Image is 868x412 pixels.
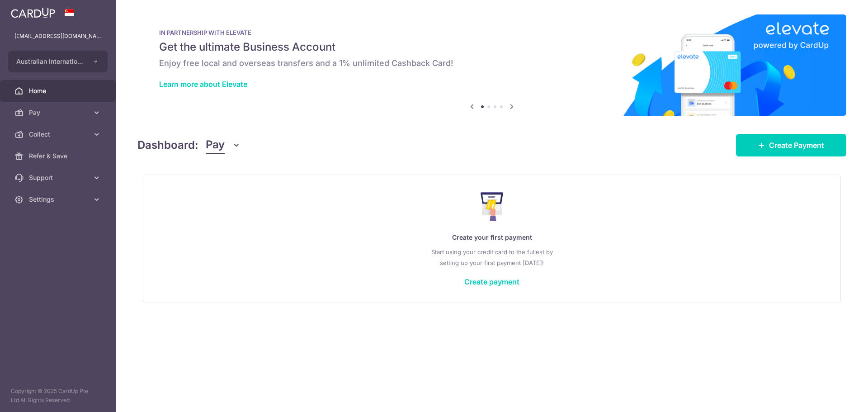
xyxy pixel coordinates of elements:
[159,80,247,89] a: Learn more about Elevate
[137,14,846,116] img: Renovation banner
[159,40,825,54] h5: Get the ultimate Business Account
[29,173,89,182] span: Support
[206,137,225,154] span: Pay
[29,130,89,139] span: Collect
[159,29,825,36] p: IN PARTNERSHIP WITH ELEVATE
[206,137,241,154] button: Pay
[161,246,822,268] p: Start using your credit card to the fullest by setting up your first payment [DATE]!
[137,137,198,153] h4: Dashboard:
[14,32,101,41] p: [EMAIL_ADDRESS][DOMAIN_NAME]
[29,86,89,95] span: Home
[16,57,83,66] span: Australian International School Pte Ltd
[8,51,108,72] button: Australian International School Pte Ltd
[464,277,519,286] a: Create payment
[29,195,89,204] span: Settings
[159,58,825,69] h6: Enjoy free local and overseas transfers and a 1% unlimited Cashback Card!
[769,140,824,151] span: Create Payment
[29,108,89,117] span: Pay
[736,134,846,156] a: Create Payment
[161,232,822,243] p: Create your first payment
[481,192,504,221] img: Make Payment
[11,7,55,18] img: CardUp
[29,152,89,161] span: Refer & Save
